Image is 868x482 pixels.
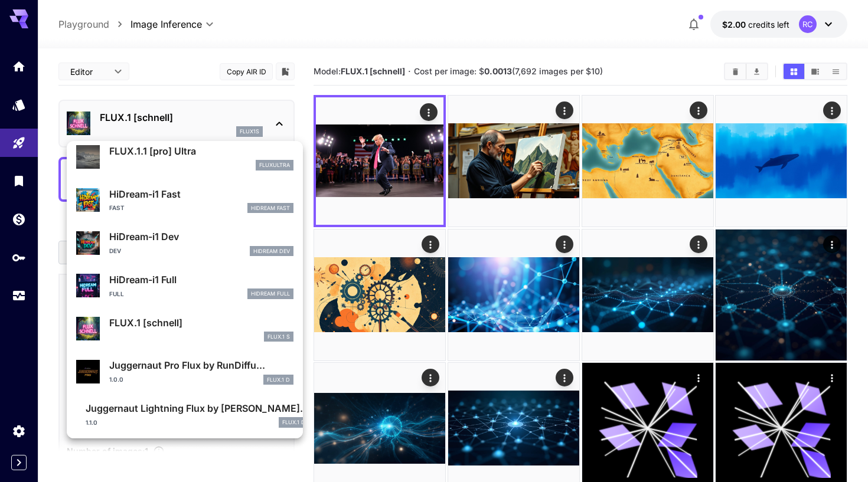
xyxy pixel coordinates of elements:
p: fluxultra [259,161,290,169]
p: 1.0.0 [109,375,123,384]
p: Juggernaut Lightning Flux by [PERSON_NAME]... [86,401,309,415]
p: Fast [109,204,125,212]
p: FLUX.1 D [267,376,290,384]
p: FLUX.1 S [267,333,290,341]
p: Full [109,290,124,299]
p: FLUX.1 [schnell] [109,316,293,330]
p: FLUX.1.1 [pro] Ultra [109,144,293,158]
p: FLUX.1 D [282,418,305,427]
div: HiDream-i1 FastFastHiDream Fast [76,182,293,218]
p: Dev [109,247,121,255]
p: HiDream Fast [251,204,290,212]
p: HiDream-i1 Fast [109,187,293,201]
div: HiDream-i1 FullFullHiDream Full [76,268,293,304]
div: HiDream-i1 DevDevHiDream Dev [76,225,293,261]
div: Juggernaut Pro Flux by RunDiffu...1.0.0FLUX.1 D [76,353,293,389]
div: FLUX.1.1 [pro] Ultrafluxultra [76,139,293,175]
p: HiDream-i1 Full [109,273,293,287]
p: HiDream Dev [253,247,290,255]
div: Juggernaut Lightning Flux by [PERSON_NAME]...1.1.0FLUX.1 D [76,396,293,432]
p: 1.1.0 [86,418,97,427]
p: Juggernaut Pro Flux by RunDiffu... [109,358,293,372]
div: FLUX.1 [schnell]FLUX.1 S [76,311,293,347]
p: HiDream Full [251,290,290,298]
p: HiDream-i1 Dev [109,229,293,244]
